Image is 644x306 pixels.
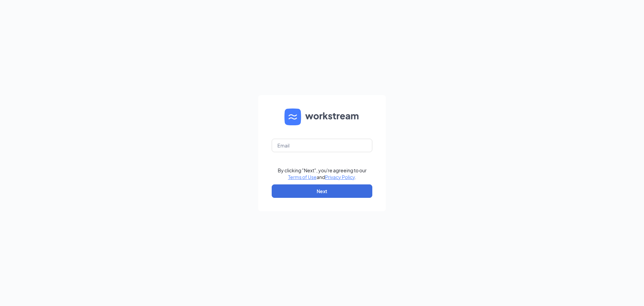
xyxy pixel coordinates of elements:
button: Next [272,184,372,198]
img: WS logo and Workstream text [284,108,360,125]
div: By clicking "Next", you're agreeing to our and . [278,167,367,180]
a: Privacy Policy [325,174,355,180]
input: Email [272,139,372,152]
a: Terms of Use [288,174,317,180]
